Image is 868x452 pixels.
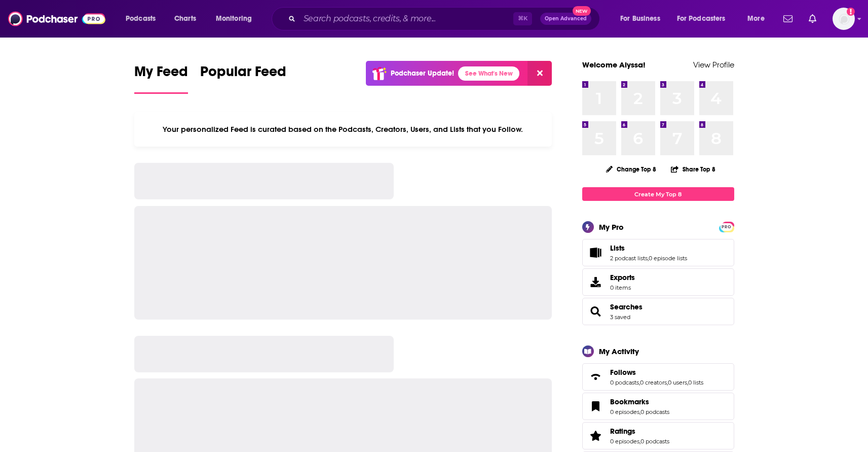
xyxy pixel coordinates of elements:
[513,12,532,25] span: ⌘ K
[610,273,635,282] span: Exports
[610,368,636,377] span: Follows
[721,223,733,230] a: PRO
[620,12,660,26] span: For Business
[599,222,624,232] div: My Pro
[391,69,454,78] p: Podchaser Update!
[573,6,591,16] span: New
[833,8,855,30] span: Logged in as anori
[281,7,610,30] div: Search podcasts, credits, & more...
[582,298,734,325] span: Searches
[209,11,265,27] button: open menu
[168,11,202,27] a: Charts
[640,438,669,445] a: 0 podcasts
[639,438,640,445] span: ,
[670,11,740,27] button: open menu
[610,397,669,406] a: Bookmarks
[134,63,188,94] a: My Feed
[582,363,734,391] span: Follows
[648,255,649,262] span: ,
[833,8,855,30] img: User Profile
[610,255,648,262] a: 2 podcast lists
[200,63,286,94] a: Popular Feed
[670,159,716,179] button: Share Top 8
[586,429,606,443] a: Ratings
[668,379,687,386] a: 0 users
[599,346,639,356] div: My Activity
[639,379,640,386] span: ,
[200,63,286,86] span: Popular Feed
[639,408,640,415] span: ,
[610,427,669,436] a: Ratings
[747,12,765,26] span: More
[740,11,777,27] button: open menu
[299,11,513,27] input: Search podcasts, credits, & more...
[134,112,552,147] div: Your personalized Feed is curated based on the Podcasts, Creators, Users, and Lists that you Follow.
[134,63,188,86] span: My Feed
[610,284,635,291] span: 0 items
[582,60,646,69] a: Welcome Alyssa!
[540,13,591,25] button: Open AdvancedNew
[582,393,734,420] span: Bookmarks
[610,302,643,311] a: Searches
[8,9,105,28] img: Podchaser - Follow, Share and Rate Podcasts
[610,438,639,445] a: 0 episodes
[600,163,663,176] button: Change Top 8
[649,255,687,262] a: 0 episode lists
[640,379,667,386] a: 0 creators
[582,422,734,449] span: Ratings
[586,304,606,319] a: Searches
[640,408,669,415] a: 0 podcasts
[586,246,606,260] a: Lists
[613,11,673,27] button: open menu
[610,379,639,386] a: 0 podcasts
[610,427,635,436] span: Ratings
[610,368,703,377] a: Follows
[458,66,519,81] a: See What's New
[721,223,733,231] span: PRO
[582,187,734,201] a: Create My Top 8
[693,60,734,69] a: View Profile
[119,11,169,27] button: open menu
[610,314,630,321] a: 3 saved
[174,12,196,26] span: Charts
[610,408,639,415] a: 0 episodes
[610,244,625,253] span: Lists
[847,8,855,16] svg: Add a profile image
[582,239,734,266] span: Lists
[126,12,156,26] span: Podcasts
[216,12,252,26] span: Monitoring
[586,399,606,413] a: Bookmarks
[805,10,820,27] a: Show notifications dropdown
[586,275,606,289] span: Exports
[833,8,855,30] button: Show profile menu
[610,397,649,406] span: Bookmarks
[667,379,668,386] span: ,
[545,16,587,21] span: Open Advanced
[687,379,688,386] span: ,
[677,12,726,26] span: For Podcasters
[688,379,703,386] a: 0 lists
[582,268,734,296] a: Exports
[586,370,606,384] a: Follows
[779,10,797,27] a: Show notifications dropdown
[610,244,687,253] a: Lists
